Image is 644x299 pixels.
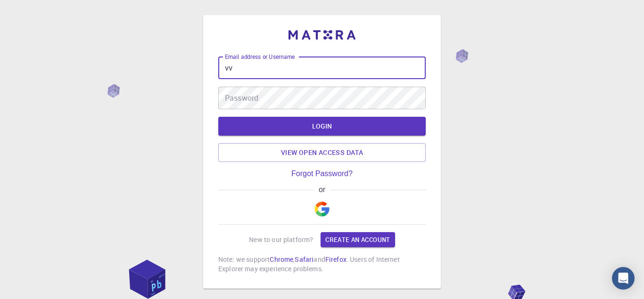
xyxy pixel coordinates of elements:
label: Email address or Username [225,53,295,61]
button: LOGIN [218,117,426,136]
span: or [314,186,330,194]
div: Open Intercom Messenger [612,267,635,290]
a: Safari [295,255,314,264]
a: Firefox [325,255,347,264]
a: Chrome [270,255,293,264]
p: Note: we support , and . Users of Internet Explorer may experience problems. [218,255,426,274]
a: Forgot Password? [291,170,353,178]
img: Google [314,202,330,217]
p: New to our platform? [249,235,313,244]
a: Create an account [321,232,395,247]
a: View open access data [218,143,426,162]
